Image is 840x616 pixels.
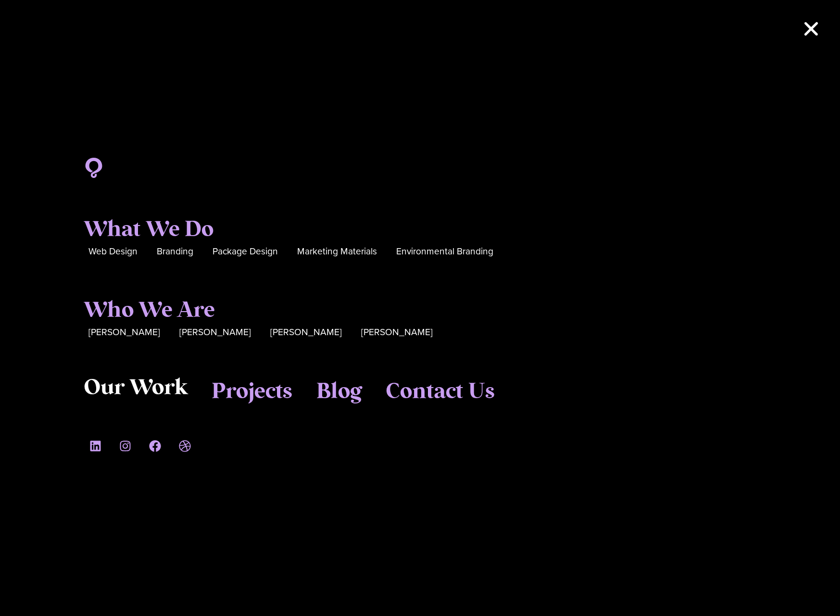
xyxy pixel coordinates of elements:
[88,244,138,259] a: Web Design
[84,298,215,324] a: Who We Are
[396,244,493,259] a: Environmental Branding
[213,244,278,259] a: Package Design
[179,325,251,340] a: [PERSON_NAME]
[212,379,292,405] a: Projects
[270,325,342,340] a: [PERSON_NAME]
[84,375,188,401] a: Our Work
[802,19,821,38] a: Close
[88,325,160,340] a: [PERSON_NAME]
[84,217,213,243] a: What We Do
[386,379,495,405] a: Contact Us
[361,325,433,340] a: [PERSON_NAME]
[316,379,362,405] a: Blog
[297,244,377,259] a: Marketing Materials
[157,244,193,259] a: Branding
